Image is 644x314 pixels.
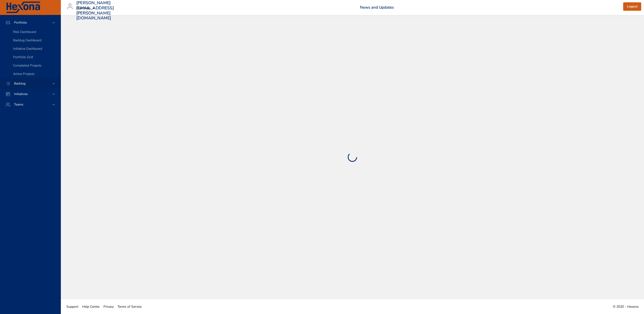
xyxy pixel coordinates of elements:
span: Backlog Dashboard [13,38,41,42]
span: Help Center [82,304,100,309]
a: Support [65,301,80,312]
span: Teams [10,102,27,107]
span: Logout [627,4,637,10]
span: Initiative Dashboard [13,46,42,51]
span: Portfolio [10,20,31,25]
h3: [PERSON_NAME][EMAIL_ADDRESS][PERSON_NAME][DOMAIN_NAME] [76,0,114,21]
a: Terms of Service [116,301,143,312]
span: Portfolio Grid [13,55,33,59]
span: Initiatives [10,92,32,96]
span: Support [66,304,78,309]
a: News and Updates [360,5,394,10]
span: © 2020 - Hexona [613,304,638,309]
button: Logout [623,2,641,11]
span: Privacy [103,304,114,309]
div: Raintree [76,5,96,12]
span: Completed Projects [13,63,42,68]
img: Hexona [6,2,41,13]
a: Help Center [80,301,102,312]
span: Terms of Service [117,304,142,309]
a: Privacy [102,301,116,312]
span: Backlog [10,81,29,86]
span: Risk Dashboard [13,30,36,34]
span: Active Projects [13,72,35,76]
